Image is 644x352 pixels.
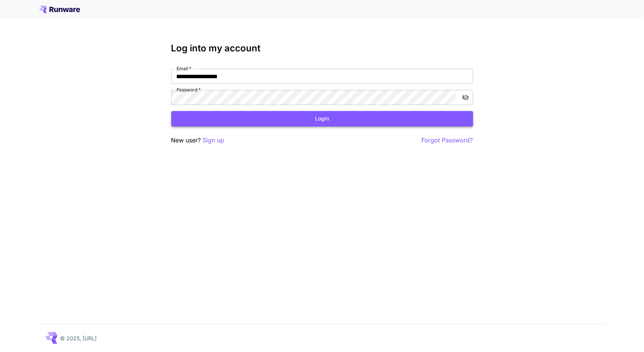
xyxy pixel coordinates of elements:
button: Sign up [203,136,224,145]
label: Email [177,65,191,72]
p: © 2025, [URL] [60,334,97,342]
button: Login [171,111,473,127]
p: New user? [171,136,224,145]
button: toggle password visibility [459,91,472,104]
label: Password [177,86,201,93]
h3: Log into my account [171,43,473,54]
button: Forgot Password? [422,136,473,145]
